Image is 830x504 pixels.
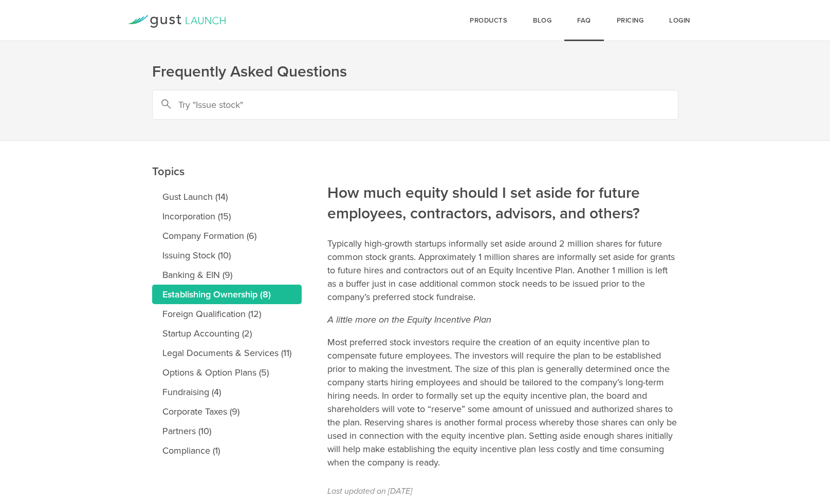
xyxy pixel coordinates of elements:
[152,324,302,343] a: Startup Accounting (2)
[152,90,678,120] input: Try "Issue stock"
[152,363,302,382] a: Options & Option Plans (5)
[152,62,678,82] h1: Frequently Asked Questions
[152,226,302,246] a: Company Formation (6)
[152,246,302,265] a: Issuing Stock (10)
[327,314,491,325] em: A little more on the Equity Incentive Plan
[327,237,678,304] p: Typically high-growth startups informally set aside around 2 million shares for future common sto...
[327,114,678,224] h2: How much equity should I set aside for future employees, contractors, advisors, and others?
[152,343,302,363] a: Legal Documents & Services (11)
[152,265,302,285] a: Banking & EIN (9)
[327,484,678,498] p: Last updated on [DATE]
[152,421,302,441] a: Partners (10)
[152,382,302,402] a: Fundraising (4)
[152,187,302,207] a: Gust Launch (14)
[152,92,302,182] h2: Topics
[327,335,678,469] p: Most preferred stock investors require the creation of an equity incentive plan to compensate fut...
[152,402,302,421] a: Corporate Taxes (9)
[152,285,302,304] a: Establishing Ownership (8)
[152,207,302,226] a: Incorporation (15)
[152,441,302,460] a: Compliance (1)
[152,304,302,324] a: Foreign Qualification (12)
